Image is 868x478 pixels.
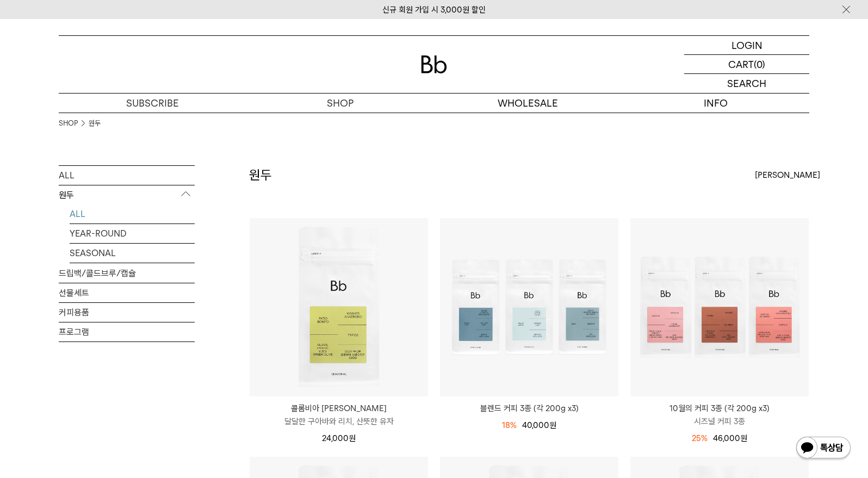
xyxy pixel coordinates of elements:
[382,5,486,15] a: 신규 회원 가입 시 3,000원 할인
[522,420,556,430] span: 40,000
[250,415,428,428] p: 달달한 구아바와 리치, 산뜻한 유자
[89,118,101,129] a: 원두
[692,432,708,445] div: 25%
[434,94,622,113] p: WHOLESALE
[684,36,809,55] a: LOGIN
[70,204,195,224] a: ALL
[440,402,618,415] a: 블렌드 커피 3종 (각 200g x3)
[70,244,195,263] a: SEASONAL
[421,55,447,73] img: 로고
[59,303,195,322] a: 커피용품
[740,433,747,443] span: 원
[630,218,809,396] img: 10월의 커피 3종 (각 200g x3)
[440,218,618,396] img: 블렌드 커피 3종 (각 200g x3)
[59,166,195,185] a: ALL
[70,224,195,243] a: YEAR-ROUND
[549,420,556,430] span: 원
[250,402,428,428] a: 콜롬비아 [PERSON_NAME] 달달한 구아바와 리치, 산뜻한 유자
[250,218,428,396] img: 콜롬비아 파티오 보니토
[249,166,272,184] h2: 원두
[59,118,78,129] a: SHOP
[59,264,195,283] a: 드립백/콜드브루/캡슐
[622,94,809,113] p: INFO
[59,185,195,205] p: 원두
[246,94,434,113] a: SHOP
[727,74,766,93] p: SEARCH
[322,433,356,443] span: 24,000
[754,55,765,73] p: (0)
[713,433,747,443] span: 46,000
[59,94,246,113] a: SUBSCRIBE
[684,55,809,74] a: CART (0)
[630,402,809,415] p: 10월의 커피 3종 (각 200g x3)
[795,436,852,462] img: 카카오톡 채널 1:1 채팅 버튼
[59,322,195,342] a: 프로그램
[630,415,809,428] p: 시즈널 커피 3종
[250,402,428,415] p: 콜롬비아 [PERSON_NAME]
[630,402,809,428] a: 10월의 커피 3종 (각 200g x3) 시즈널 커피 3종
[349,433,356,443] span: 원
[59,283,195,302] a: 선물세트
[502,419,517,432] div: 18%
[755,169,820,182] span: [PERSON_NAME]
[731,36,762,54] p: LOGIN
[728,55,754,73] p: CART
